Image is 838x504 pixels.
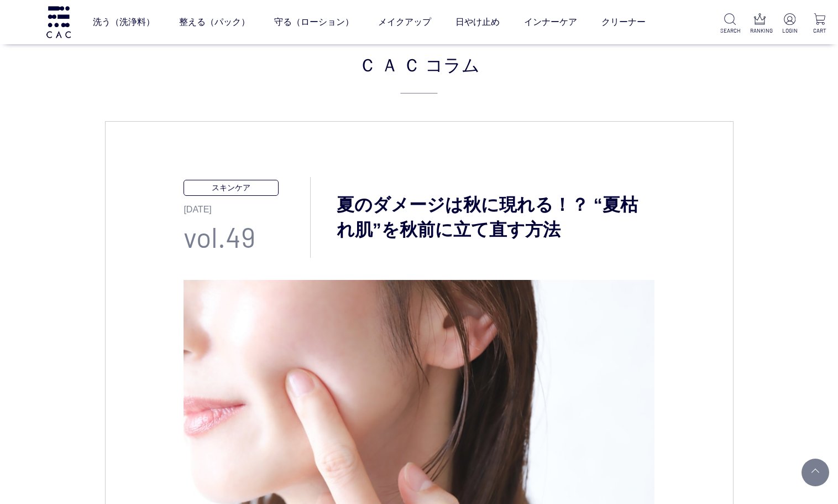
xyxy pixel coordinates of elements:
[184,196,310,216] p: [DATE]
[780,13,799,35] a: LOGIN
[184,180,279,196] p: スキンケア
[45,6,72,38] img: logo
[810,13,829,35] a: CART
[524,7,577,38] a: インナーケア
[750,13,769,35] a: RANKING
[810,27,829,35] p: CART
[720,27,740,35] p: SEARCH
[750,27,769,35] p: RANKING
[720,13,740,35] a: SEARCH
[425,51,480,77] span: コラム
[378,7,431,38] a: メイクアップ
[179,7,250,38] a: 整える（パック）
[601,7,646,38] a: クリーナー
[184,216,310,258] p: vol.49
[274,7,354,38] a: 守る（ローション）
[311,193,654,242] h3: 夏のダメージは秋に現れる！？ “夏枯れ肌”を秋前に立て直す方法
[455,7,500,38] a: 日やけ止め
[780,27,799,35] p: LOGIN
[105,51,734,93] h2: ＣＡＣ
[93,7,155,38] a: 洗う（洗浄料）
